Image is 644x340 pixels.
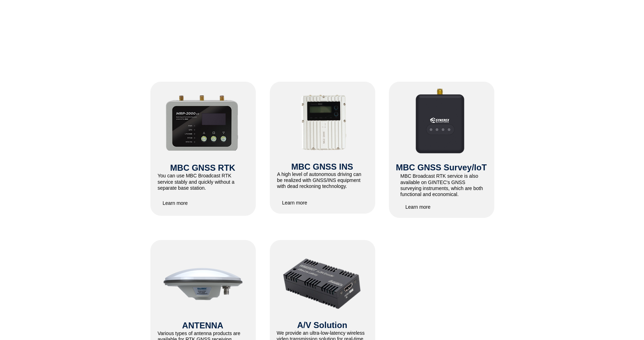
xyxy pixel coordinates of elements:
[170,163,235,172] span: MBC GNSS RTK
[291,162,353,171] span: MBC GNSS INS
[277,171,362,189] span: A high level of autonomous driving can be realized with GNSS/INS equipment with dead reckoning te...
[163,200,188,206] span: Learn more
[165,93,240,151] img: MRP-2000v2-removebg-preview.png
[158,196,193,210] a: Learn more
[292,93,357,154] img: MGI2000_front-removebg-preview (1)_edited.png
[401,173,483,197] span: ​ ​
[405,204,431,210] span: Learn more
[563,310,644,340] iframe: Wix Chat
[401,200,436,214] a: Learn more
[161,240,245,325] img: at340-1.png
[282,200,307,206] span: Learn more
[281,251,363,316] img: WiMi5560T_5.png
[393,78,490,163] img: image.png
[277,196,312,210] a: Learn more
[396,163,487,172] span: MBC GNSS Survey/IoT
[158,173,235,191] span: You can use MBC Broadcast RTK service stably and quickly without a separate base station.
[401,173,483,197] span: MBC Broadcast RTK service is also available on GINTEC's GNSS surveying instruments, which are bot...
[158,172,235,191] span: ​ ​
[297,320,347,330] span: A/V Solution
[182,321,223,330] span: ANTENNA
